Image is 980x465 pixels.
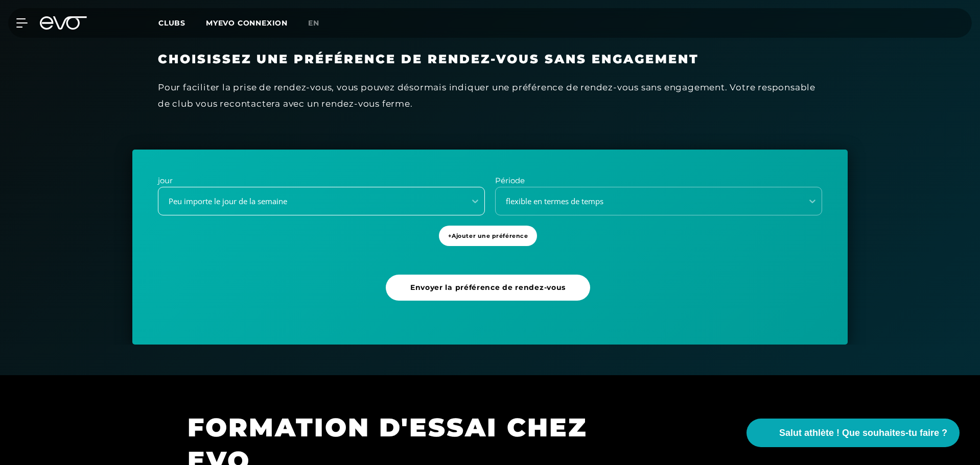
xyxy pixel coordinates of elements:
[506,196,603,206] font: flexible en termes de temps
[158,82,815,109] font: Pour faciliter la prise de rendez-vous, vous pouvez désormais indiquer une préférence de rendez-v...
[439,226,542,265] a: +Ajouter une préférence
[448,232,452,239] font: +
[410,283,566,292] font: Envoyer la préférence de rendez-vous
[779,428,947,438] font: Salut athlète ! Que souhaites-tu faire ?
[158,18,206,28] a: Clubs
[158,52,699,66] font: Choisissez une préférence de rendez-vous sans engagement
[386,275,594,319] a: Envoyer la préférence de rendez-vous
[746,419,960,447] button: Salut athlète ! Que souhaites-tu faire ?
[158,176,173,185] font: jour
[308,17,332,29] a: en
[169,196,287,206] font: Peu importe le jour de la semaine
[158,18,185,28] font: Clubs
[308,18,319,28] font: en
[495,176,525,185] font: Période
[206,18,288,28] a: MYEVO CONNEXION
[452,232,528,239] font: Ajouter une préférence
